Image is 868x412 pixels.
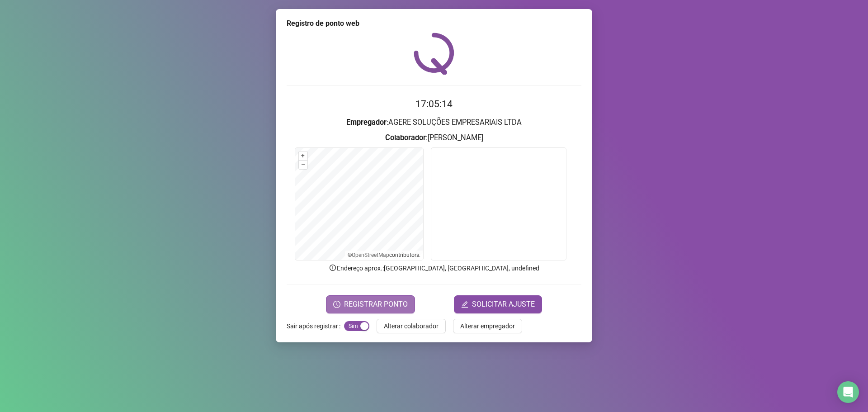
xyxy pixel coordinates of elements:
[287,319,344,333] label: Sair após registrar
[837,381,859,403] div: Open Intercom Messenger
[299,152,307,160] button: +
[329,264,337,272] span: info-circle
[414,33,454,75] img: QRPoint
[352,252,389,258] a: OpenStreetMap
[287,132,581,144] h3: : [PERSON_NAME]
[385,133,426,142] strong: Colaborador
[333,301,340,308] span: clock-circle
[287,263,581,273] p: Endereço aprox. : [GEOGRAPHIC_DATA], [GEOGRAPHIC_DATA], undefined
[299,161,307,169] button: –
[460,321,515,331] span: Alterar empregador
[287,18,581,29] div: Registro de ponto web
[461,301,468,308] span: edit
[453,319,522,333] button: Alterar empregador
[326,295,415,313] button: REGISTRAR PONTO
[377,319,446,333] button: Alterar colaborador
[348,252,420,258] li: © contributors.
[346,118,387,127] strong: Empregador
[287,117,581,128] h3: : AGERE SOLUÇÕES EMPRESARIAIS LTDA
[472,299,535,310] span: SOLICITAR AJUSTE
[344,299,408,310] span: REGISTRAR PONTO
[415,99,453,109] time: 17:05:14
[384,321,439,331] span: Alterar colaborador
[454,295,542,313] button: editSOLICITAR AJUSTE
